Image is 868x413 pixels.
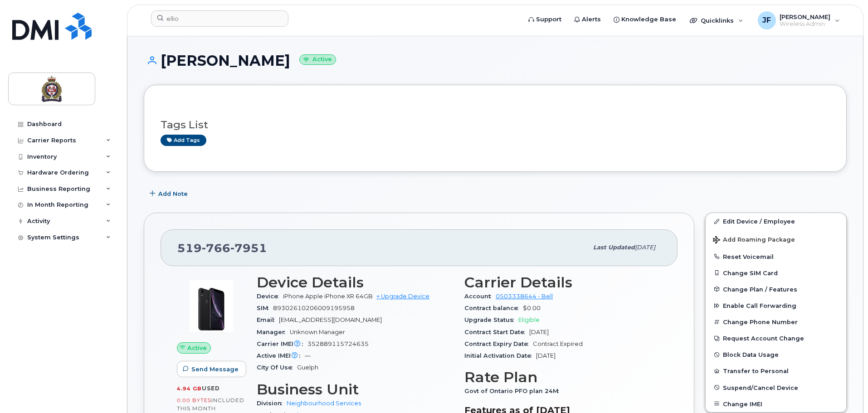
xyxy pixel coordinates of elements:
[706,265,846,281] button: Change SIM Card
[177,385,202,392] span: 4.94 GB
[464,274,661,291] h3: Carrier Details
[706,363,846,379] button: Transfer to Personal
[706,281,846,297] button: Change Plan / Features
[523,305,541,311] span: $0.00
[257,352,305,359] span: Active IMEI
[161,135,206,146] a: Add tags
[202,385,220,392] span: used
[297,364,318,371] span: Guelph
[257,293,283,300] span: Device
[257,400,287,407] span: Division
[287,400,361,407] a: Neighbourhood Services
[635,244,655,251] span: [DATE]
[299,54,336,65] small: Active
[257,274,454,291] h3: Device Details
[273,305,355,311] span: 89302610206009195958
[144,185,195,202] button: Add Note
[533,340,583,347] span: Contract Expired
[706,314,846,330] button: Change Phone Number
[257,329,290,335] span: Manager
[464,369,661,385] h3: Rate Plan
[177,397,244,412] span: included this month
[723,286,797,292] span: Change Plan / Features
[290,329,345,335] span: Unknown Manager
[177,397,211,403] span: 0.00 Bytes
[464,293,496,300] span: Account
[464,352,536,359] span: Initial Activation Date
[307,340,369,347] span: 352889115724635
[593,244,635,251] span: Last updated
[158,189,188,198] span: Add Note
[144,53,847,68] h1: [PERSON_NAME]
[706,330,846,346] button: Request Account Change
[257,381,454,398] h3: Business Unit
[177,361,246,377] button: Send Message
[257,316,279,323] span: Email
[187,344,207,352] span: Active
[464,388,563,394] span: Govt of Ontario PFO plan 24M
[279,316,382,323] span: [EMAIL_ADDRESS][DOMAIN_NAME]
[177,241,267,255] span: 519
[536,352,556,359] span: [DATE]
[464,329,529,335] span: Contract Start Date
[706,379,846,396] button: Suspend/Cancel Device
[706,248,846,265] button: Reset Voicemail
[723,302,796,309] span: Enable Call Forwarding
[713,236,795,245] span: Add Roaming Package
[529,329,549,335] span: [DATE]
[496,293,553,300] a: 0503338644 - Bell
[706,346,846,363] button: Block Data Usage
[257,364,297,371] span: City Of Use
[706,297,846,314] button: Enable Call Forwarding
[706,213,846,229] a: Edit Device / Employee
[202,241,230,255] span: 766
[706,230,846,248] button: Add Roaming Package
[464,340,533,347] span: Contract Expiry Date
[230,241,267,255] span: 7951
[723,384,798,391] span: Suspend/Cancel Device
[518,316,540,323] span: Eligible
[376,293,429,300] a: + Upgrade Device
[464,316,518,323] span: Upgrade Status
[464,305,523,311] span: Contract balance
[257,340,307,347] span: Carrier IMEI
[283,293,373,300] span: iPhone Apple iPhone XR 64GB
[191,365,239,374] span: Send Message
[184,279,239,333] img: image20231002-3703462-1qb80zy.jpeg
[706,396,846,412] button: Change IMEI
[257,305,273,311] span: SIM
[161,119,830,131] h3: Tags List
[305,352,311,359] span: —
